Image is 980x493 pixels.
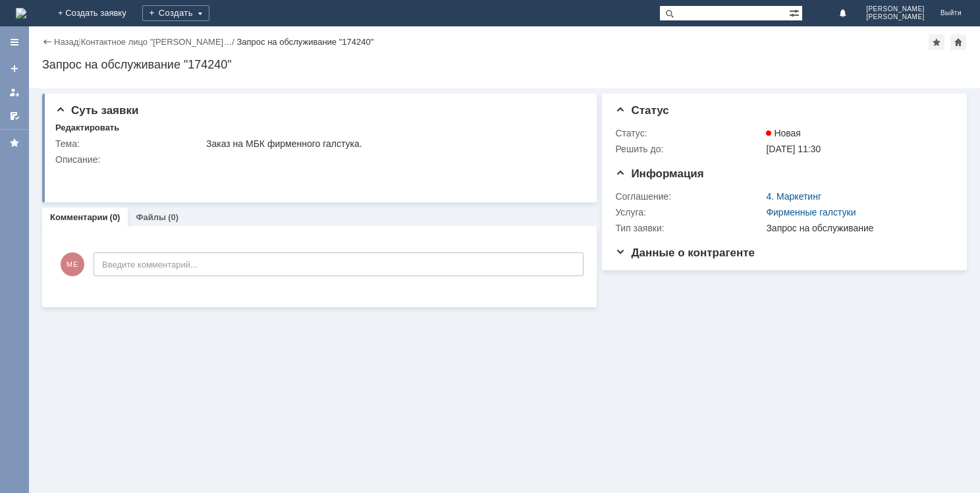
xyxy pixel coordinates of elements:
a: Контактное лицо "[PERSON_NAME]… [81,37,232,47]
a: Мои заявки [4,82,25,103]
div: (0) [110,212,121,222]
a: Фирменные галстуки [766,207,856,217]
a: Создать заявку [4,58,25,79]
span: Суть заявки [55,104,138,117]
span: МЕ [61,252,84,276]
div: Тема: [55,138,204,149]
a: 4. Маркетинг [766,191,821,202]
div: Статус: [615,128,763,138]
a: Мои согласования [4,105,25,127]
a: Файлы [136,212,166,222]
span: Расширенный поиск [789,6,802,18]
div: / [81,37,237,47]
div: Создать [142,5,209,21]
div: (0) [168,212,178,222]
div: Решить до: [615,144,763,154]
div: Редактировать [55,123,119,133]
a: Комментарии [50,212,108,222]
div: Добавить в избранное [929,34,944,50]
div: Заказ на МБК фирменного галстука. [206,138,578,149]
div: Сделать домашней страницей [950,34,966,50]
div: Тип заявки: [615,223,763,233]
a: Назад [54,37,78,47]
div: Запрос на обслуживание [766,223,947,233]
span: Информация [615,167,703,180]
span: Новая [766,128,801,138]
div: Услуга: [615,207,763,217]
div: | [78,36,80,46]
div: Описание: [55,154,581,165]
div: Запрос на обслуживание "174240" [236,37,373,47]
span: Статус [615,104,668,117]
span: [PERSON_NAME] [866,5,925,13]
span: Данные о контрагенте [615,246,755,259]
span: [DATE] 11:30 [766,144,821,154]
span: [PERSON_NAME] [866,13,925,21]
div: Соглашение: [615,191,763,202]
img: logo [16,8,26,18]
div: Запрос на обслуживание "174240" [42,58,967,71]
a: Перейти на домашнюю страницу [16,8,26,18]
